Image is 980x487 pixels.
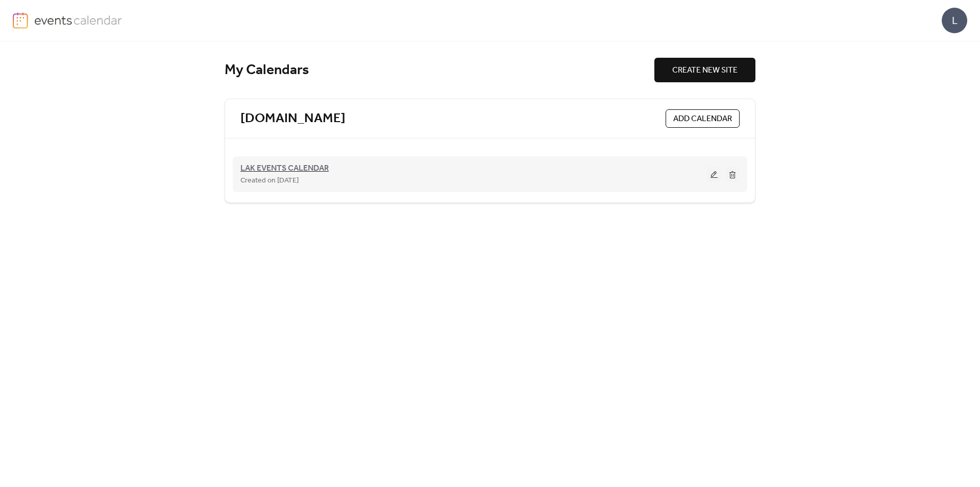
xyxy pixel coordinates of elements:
img: logo-type [34,12,122,28]
button: CREATE NEW SITE [654,58,755,82]
button: ADD CALENDAR [666,109,740,128]
span: Created on [DATE] [240,175,299,187]
img: logo [13,12,28,29]
div: L [942,8,967,33]
a: LAK EVENTS CALENDAR [240,166,329,172]
a: [DOMAIN_NAME] [240,110,346,127]
span: LAK EVENTS CALENDAR [240,163,329,175]
span: ADD CALENDAR [673,113,732,125]
div: My Calendars [225,61,654,79]
span: CREATE NEW SITE [672,64,738,77]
